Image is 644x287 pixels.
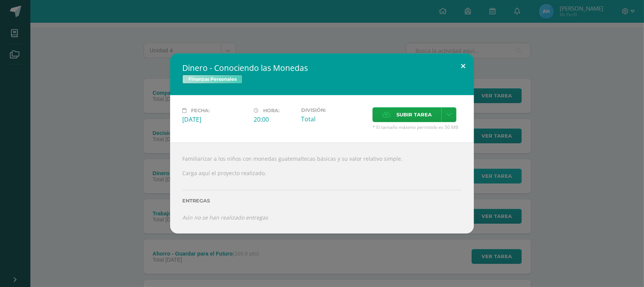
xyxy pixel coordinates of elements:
i: Aún no se han realizado entregas [182,214,268,221]
div: Total [301,115,366,123]
div: [DATE] [182,115,248,124]
label: División: [301,107,366,113]
span: Hora: [263,108,279,113]
div: Familiarizar a los niños con monedas guatemaltecas básicas y su valor relativo simple. Carga aquí... [170,143,474,234]
span: Finanzas Personales [182,75,243,84]
h2: Dinero - Conociendo las Monedas [182,63,462,73]
span: * El tamaño máximo permitido es 50 MB [373,124,462,130]
button: Close (Esc) [452,53,474,79]
label: Entregas [182,198,462,204]
span: Subir tarea [396,108,432,122]
span: Fecha: [191,108,210,113]
div: 20:00 [254,115,295,124]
